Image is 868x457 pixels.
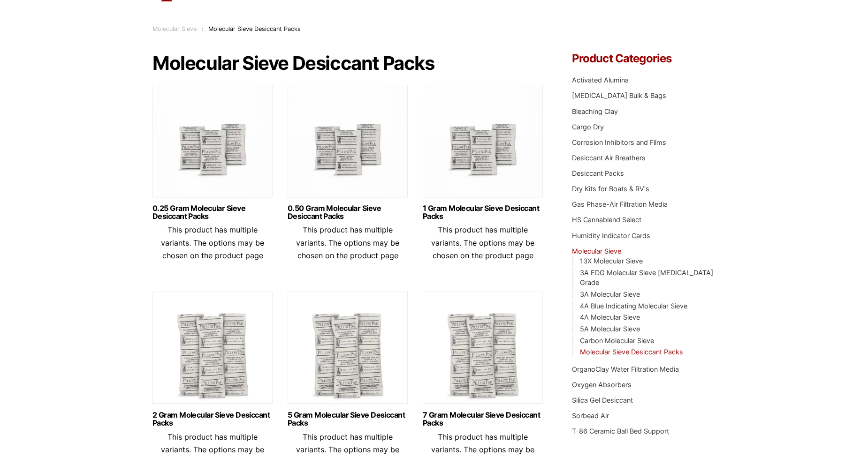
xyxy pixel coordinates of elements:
a: Oxygen Absorbers [572,381,632,389]
h4: Product Categories [572,53,716,64]
a: T-86 Ceramic Ball Bed Support [572,427,669,435]
span: This product has multiple variants. The options may be chosen on the product page [161,225,264,260]
span: This product has multiple variants. The options may be chosen on the product page [296,225,399,260]
a: OrganoClay Water Filtration Media [572,365,679,373]
a: Corrosion Inhibitors and Films [572,138,666,146]
a: 2 Gram Molecular Sieve Desiccant Packs [152,411,273,427]
a: 0.25 Gram Molecular Sieve Desiccant Packs [152,204,273,220]
a: Dry Kits for Boats & RV's [572,185,649,193]
a: Gas Phase-Air Filtration Media [572,200,668,208]
a: 3A EDG Molecular Sieve [MEDICAL_DATA] Grade [580,269,713,287]
a: 4A Molecular Sieve [580,313,640,321]
a: Cargo Dry [572,123,604,131]
a: Carbon Molecular Sieve [580,337,654,345]
a: 4A Blue Indicating Molecular Sieve [580,302,687,310]
a: Molecular Sieve Desiccant Packs [580,348,683,356]
a: Activated Alumina [572,76,629,84]
a: Molecular Sieve [152,25,197,32]
span: Molecular Sieve Desiccant Packs [208,25,301,32]
a: HS Cannablend Select [572,216,641,224]
a: [MEDICAL_DATA] Bulk & Bags [572,91,666,99]
a: Sorbead Air [572,412,609,420]
span: : [201,25,203,32]
a: 5 Gram Molecular Sieve Desiccant Packs [288,411,408,427]
span: This product has multiple variants. The options may be chosen on the product page [431,225,534,260]
a: 3A Molecular Sieve [580,290,640,298]
h1: Molecular Sieve Desiccant Packs [152,53,544,74]
a: Desiccant Air Breathers [572,154,646,162]
a: Desiccant Packs [572,169,624,177]
a: 1 Gram Molecular Sieve Desiccant Packs [423,204,543,220]
a: Bleaching Clay [572,107,618,115]
a: 0.50 Gram Molecular Sieve Desiccant Packs [288,204,408,220]
a: 13X Molecular Sieve [580,257,643,265]
a: Humidity Indicator Cards [572,232,650,240]
a: 5A Molecular Sieve [580,325,640,333]
a: 7 Gram Molecular Sieve Desiccant Packs [423,411,543,427]
a: Silica Gel Desiccant [572,396,633,404]
a: Molecular Sieve [572,247,621,255]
